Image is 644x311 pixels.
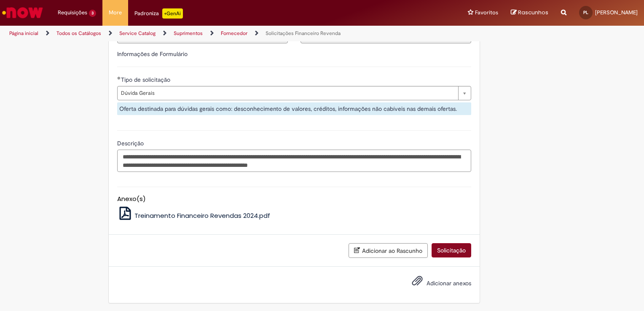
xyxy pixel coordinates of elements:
[109,8,122,17] span: More
[117,196,471,203] h5: Anexo(s)
[595,9,638,16] span: [PERSON_NAME]
[134,8,183,19] div: Padroniza
[511,9,548,17] a: Rascunhos
[121,76,172,83] span: Tipo de solicitação
[58,8,87,17] span: Requisições
[221,30,247,37] a: Fornecedor
[410,273,425,292] button: Adicionar anexos
[117,150,471,172] textarea: Descrição
[475,8,498,17] span: Favoritos
[89,10,96,17] span: 3
[9,30,38,37] a: Página inicial
[349,243,428,258] button: Adicionar ao Rascunho
[583,10,588,15] span: PL
[117,102,471,115] div: Oferta destinada para dúvidas gerais como: desconhecimento de valores, créditos, informações não ...
[162,8,183,19] p: +GenAi
[117,139,145,147] span: Descrição
[432,243,471,257] button: Solicitação
[121,86,454,100] span: Dúvida Gerais
[174,30,203,37] a: Suprimentos
[117,211,271,220] a: Treinamento Financeiro Revendas 2024.pdf
[266,30,341,37] a: Solicitações Financeiro Revenda
[56,30,101,37] a: Todos os Catálogos
[119,30,156,37] a: Service Catalog
[518,8,548,16] span: Rascunhos
[117,76,121,80] span: Obrigatório Preenchido
[1,4,44,21] img: ServiceNow
[134,211,270,220] span: Treinamento Financeiro Revendas 2024.pdf
[6,26,423,41] ul: Trilhas de página
[117,50,188,58] label: Informações de Formulário
[427,279,471,287] span: Adicionar anexos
